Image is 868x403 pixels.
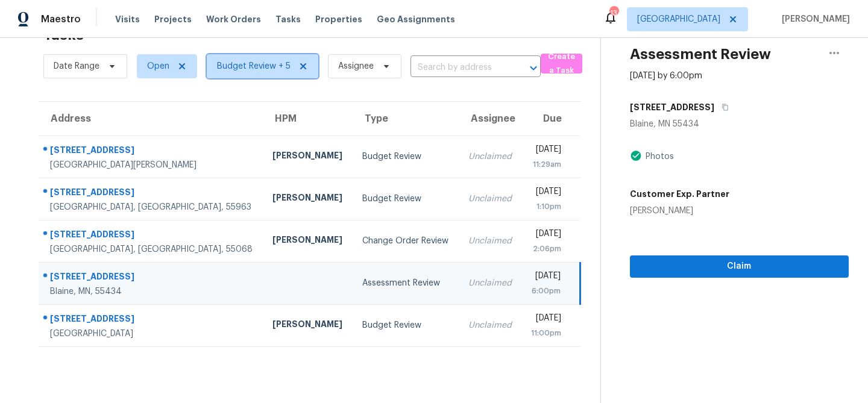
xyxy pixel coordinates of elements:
[468,235,512,247] div: Unclaimed
[531,327,561,339] div: 11:00pm
[217,60,291,72] span: Budget Review + 5
[531,312,561,327] div: [DATE]
[50,201,253,213] div: [GEOGRAPHIC_DATA], [GEOGRAPHIC_DATA], 55963
[630,149,642,162] img: Artifact Present Icon
[353,102,459,136] th: Type
[525,60,542,77] button: Open
[531,270,561,285] div: [DATE]
[640,259,839,274] span: Claim
[50,186,253,201] div: [STREET_ADDRESS]
[637,13,720,25] span: [GEOGRAPHIC_DATA]
[630,48,771,60] h2: Assessment Review
[714,96,731,118] button: Copy Address
[50,243,253,255] div: [GEOGRAPHIC_DATA], [GEOGRAPHIC_DATA], 55068
[54,60,99,72] span: Date Range
[468,319,512,331] div: Unclaimed
[531,285,561,297] div: 6:00pm
[459,102,521,136] th: Assignee
[50,144,253,159] div: [STREET_ADDRESS]
[630,118,849,130] div: Blaine, MN 55434
[531,143,561,158] div: [DATE]
[531,243,561,255] div: 2:06pm
[362,151,449,163] div: Budget Review
[362,235,449,247] div: Change Order Review
[468,277,512,289] div: Unclaimed
[642,151,674,163] div: Photos
[272,149,343,164] div: [PERSON_NAME]
[115,13,140,25] span: Visits
[630,205,729,217] div: [PERSON_NAME]
[263,102,353,136] th: HPM
[531,201,561,213] div: 1:10pm
[41,13,81,25] span: Maestro
[154,13,192,25] span: Projects
[50,159,253,171] div: [GEOGRAPHIC_DATA][PERSON_NAME]
[50,313,253,328] div: [STREET_ADDRESS]
[531,228,561,243] div: [DATE]
[272,234,343,249] div: [PERSON_NAME]
[630,188,729,200] h5: Customer Exp. Partner
[531,158,561,170] div: 11:29am
[50,228,253,243] div: [STREET_ADDRESS]
[43,29,84,41] h2: Tasks
[630,70,702,82] div: [DATE] by 6:00pm
[147,60,169,72] span: Open
[50,270,253,286] div: [STREET_ADDRESS]
[362,193,449,205] div: Budget Review
[275,15,301,23] span: Tasks
[541,54,582,73] button: Create a Task
[39,102,263,136] th: Address
[468,151,512,163] div: Unclaimed
[362,319,449,331] div: Budget Review
[410,58,507,77] input: Search by address
[468,193,512,205] div: Unclaimed
[777,13,850,25] span: [PERSON_NAME]
[338,60,374,72] span: Assignee
[272,192,343,207] div: [PERSON_NAME]
[272,318,343,333] div: [PERSON_NAME]
[609,7,618,19] div: 13
[547,50,576,78] span: Create a Task
[315,13,362,25] span: Properties
[50,328,253,340] div: [GEOGRAPHIC_DATA]
[531,186,561,201] div: [DATE]
[521,102,580,136] th: Due
[50,286,253,298] div: Blaine, MN, 55434
[630,255,849,278] button: Claim
[630,101,714,113] h5: [STREET_ADDRESS]
[206,13,261,25] span: Work Orders
[362,277,449,289] div: Assessment Review
[377,13,455,25] span: Geo Assignments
